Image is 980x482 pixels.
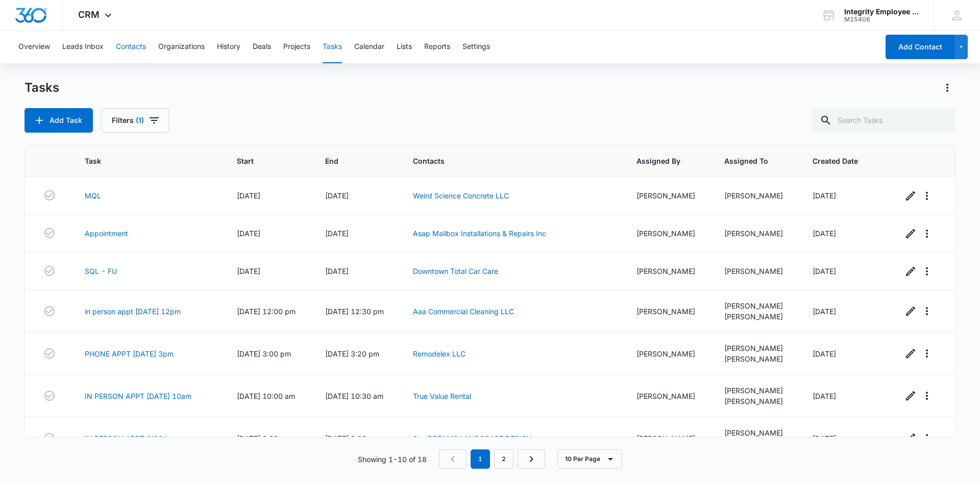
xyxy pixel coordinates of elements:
[636,228,700,239] div: [PERSON_NAME]
[24,80,59,95] h1: Tasks
[85,348,174,359] a: PHONE APPT [DATE] 3pm
[354,31,384,63] button: Calendar
[85,266,117,276] a: SQL - FU
[439,449,545,469] nav: Pagination
[813,229,836,238] span: [DATE]
[78,9,100,20] span: CRM
[62,31,104,63] button: Leads Inbox
[413,156,597,166] span: Contacts
[237,156,286,166] span: Start
[724,311,788,322] div: [PERSON_NAME]
[636,266,700,276] div: [PERSON_NAME]
[636,348,700,359] div: [PERSON_NAME]
[886,35,954,59] button: Add Contact
[471,449,490,469] em: 1
[636,306,700,317] div: [PERSON_NAME]
[724,343,788,353] div: [PERSON_NAME]
[237,349,291,358] span: [DATE] 3:00 pm
[813,191,836,200] span: [DATE]
[413,267,498,275] a: Downtown Total Car Care
[413,392,471,400] a: True Value Rental
[462,31,490,63] button: Settings
[413,191,509,200] a: Weird Science Concrete LLC
[24,108,93,133] button: Add Task
[283,31,310,63] button: Projects
[813,267,836,275] span: [DATE]
[724,385,788,396] div: [PERSON_NAME]
[18,31,50,63] button: Overview
[217,31,240,63] button: History
[325,307,384,316] span: [DATE] 12:30 pm
[85,306,181,317] a: in person appt [DATE] 12pm
[237,392,295,400] span: [DATE] 10:00 am
[237,267,260,275] span: [DATE]
[424,31,450,63] button: Reports
[158,31,205,63] button: Organizations
[724,396,788,407] div: [PERSON_NAME]
[813,434,836,443] span: [DATE]
[325,349,379,358] span: [DATE] 3:20 pm
[85,156,198,166] span: Task
[85,228,128,239] a: Appointment
[325,434,379,443] span: [DATE] 3:00 pm
[813,307,836,316] span: [DATE]
[237,191,260,200] span: [DATE]
[636,156,685,166] span: Assigned By
[136,117,144,124] span: (1)
[237,434,291,443] span: [DATE] 2:30 pm
[813,156,863,166] span: Created Date
[413,434,532,443] a: Sea DREAMS LANDSCAPE DESIGN
[253,31,271,63] button: Deals
[557,449,622,469] button: 10 Per Page
[116,31,146,63] button: Contacts
[323,31,342,63] button: Tasks
[724,190,788,201] div: [PERSON_NAME]
[413,349,465,358] a: Remodelex LLC
[325,156,374,166] span: End
[101,108,169,133] button: Filters(1)
[494,449,513,469] a: Page 2
[813,349,836,358] span: [DATE]
[724,353,788,364] div: [PERSON_NAME]
[237,229,260,238] span: [DATE]
[358,454,427,465] p: Showing 1-10 of 18
[636,433,700,444] div: [PERSON_NAME]
[397,31,412,63] button: Lists
[724,266,788,276] div: [PERSON_NAME]
[813,392,836,400] span: [DATE]
[844,16,919,23] div: account id
[724,228,788,239] div: [PERSON_NAME]
[85,391,191,401] a: IN PERSON APPT [DATE] 10am
[237,307,296,316] span: [DATE] 12:00 pm
[724,156,773,166] span: Assigned To
[325,229,349,238] span: [DATE]
[724,427,788,438] div: [PERSON_NAME]
[85,190,101,201] a: MQL
[325,267,349,275] span: [DATE]
[844,8,919,16] div: account name
[413,307,514,316] a: Aaa Commercial Cleaning LLC
[85,433,169,444] a: IN PERSON APPT 6/26th
[724,300,788,311] div: [PERSON_NAME]
[518,449,545,469] a: Next Page
[812,108,955,133] input: Search Tasks
[636,391,700,401] div: [PERSON_NAME]
[413,229,546,238] a: Asap Mailbox Installations & Repairs Inc
[939,80,955,96] button: Actions
[325,191,349,200] span: [DATE]
[636,190,700,201] div: [PERSON_NAME]
[325,392,383,400] span: [DATE] 10:30 am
